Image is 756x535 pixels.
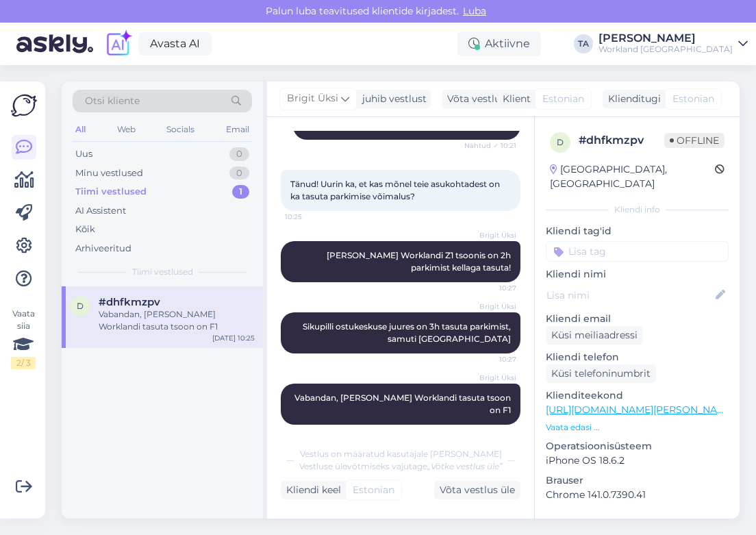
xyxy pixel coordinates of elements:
span: Estonian [672,92,714,106]
div: Kliendi info [546,203,729,216]
div: Arhiveeritud [75,242,131,256]
div: AI Assistent [75,204,126,218]
a: [PERSON_NAME]Workland [GEOGRAPHIC_DATA] [598,33,748,55]
div: 0 [229,166,249,180]
div: 1 [232,185,249,199]
div: [PERSON_NAME] [598,33,733,44]
div: TA [574,34,593,53]
p: Klienditeekond [546,388,729,403]
div: Socials [164,121,197,138]
div: 2 / 3 [11,357,36,369]
div: Tiimi vestlused [75,185,147,199]
div: [PERSON_NAME] [546,516,729,528]
i: „Võtke vestlus üle” [427,461,503,471]
input: Lisa tag [546,241,729,262]
div: All [73,121,88,138]
span: Nähtud ✓ 10:21 [464,140,516,151]
p: Vaata edasi ... [546,421,729,434]
span: Vestlus on määratud kasutajale [PERSON_NAME] [300,449,502,459]
span: d [77,301,84,311]
p: Kliendi nimi [546,267,729,282]
span: Otsi kliente [85,94,140,108]
span: d [557,137,564,147]
p: Kliendi tag'id [546,224,729,238]
img: Askly Logo [11,92,37,119]
p: Operatsioonisüsteem [546,439,729,453]
span: Sikupilli ostukeskuse juures on 3h tasuta parkimist, samuti [GEOGRAPHIC_DATA] [303,321,513,344]
p: iPhone OS 18.6.2 [546,453,729,468]
span: Tiimi vestlused [132,266,193,278]
p: Kliendi email [546,312,729,326]
div: Võta vestlus üle [434,481,520,499]
span: Estonian [353,483,394,497]
div: Vaata siia [11,308,36,369]
div: [DATE] 10:25 [212,333,255,343]
span: [PERSON_NAME] Worklandi Z1 tsoonis on 2h parkimist kellaga tasuta! [327,250,513,273]
div: Workland [GEOGRAPHIC_DATA] [598,44,733,55]
p: Brauser [546,473,729,488]
span: Brigit Üksi [465,230,516,240]
p: Chrome 141.0.7390.41 [546,488,729,502]
div: Minu vestlused [75,166,143,180]
div: Võta vestlus üle [442,90,528,108]
a: Avasta AI [138,32,212,55]
span: Estonian [542,92,584,106]
span: 10:27 [465,283,516,293]
p: Kliendi telefon [546,350,729,364]
span: Brigit Üksi [465,373,516,383]
span: 10:27 [465,354,516,364]
span: 10:25 [285,212,336,222]
div: Web [114,121,138,138]
div: Klient [497,92,531,106]
div: Kõik [75,223,95,236]
span: 10:28 [465,425,516,436]
span: #dhfkmzpv [99,296,160,308]
div: 0 [229,147,249,161]
div: Uus [75,147,92,161]
div: Aktiivne [457,32,541,56]
span: Luba [459,5,490,17]
div: Küsi meiliaadressi [546,326,643,345]
div: # dhfkmzpv [579,132,664,149]
span: Vabandan, [PERSON_NAME] Worklandi tasuta tsoon on F1 [294,393,513,415]
div: Küsi telefoninumbrit [546,364,656,383]
input: Lisa nimi [546,288,713,303]
span: Vestluse ülevõtmiseks vajutage [299,461,503,471]
span: Tänud! Uurin ka, et kas mõnel teie asukohtadest on ka tasuta parkimise võimalus? [290,179,502,201]
span: Brigit Üksi [465,301,516,312]
a: [URL][DOMAIN_NAME][PERSON_NAME] [546,403,735,416]
span: Brigit Üksi [287,91,338,106]
div: juhib vestlust [357,92,427,106]
div: Kliendi keel [281,483,341,497]
div: [GEOGRAPHIC_DATA], [GEOGRAPHIC_DATA] [550,162,715,191]
div: Klienditugi [603,92,661,106]
div: Email [223,121,252,138]
div: Vabandan, [PERSON_NAME] Worklandi tasuta tsoon on F1 [99,308,255,333]
span: Offline [664,133,724,148]
img: explore-ai [104,29,133,58]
